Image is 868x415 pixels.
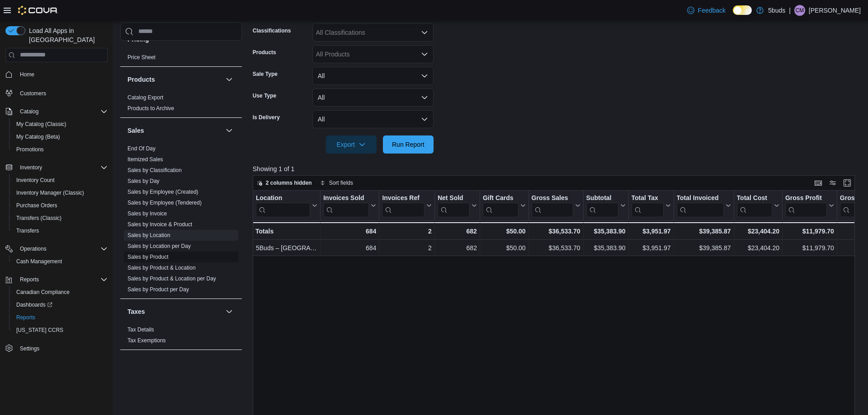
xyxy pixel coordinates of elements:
[127,275,216,282] span: Sales by Product & Location per Day
[2,68,111,81] button: Home
[127,199,202,206] span: Sales by Employee (Tendered)
[127,94,163,101] a: Catalog Export
[253,49,276,56] label: Products
[531,194,573,217] div: Gross Sales
[13,187,88,198] a: Inventory Manager (Classic)
[13,287,108,298] span: Canadian Compliance
[16,121,66,128] span: My Catalog (Classic)
[127,54,156,61] a: Price Sheet
[127,221,192,228] a: Sales by Invoice & Product
[127,167,182,173] a: Sales by Classification
[16,146,44,153] span: Promotions
[13,119,70,130] a: My Catalog (Classic)
[127,126,144,135] h3: Sales
[224,125,235,136] button: Sales
[796,5,804,16] span: CM
[16,202,57,209] span: Purchase Orders
[16,69,38,80] a: Home
[789,5,791,16] p: |
[586,194,625,217] button: Subtotal
[127,254,169,260] a: Sales by Product
[9,174,111,187] button: Inventory Count
[9,324,111,336] button: [US_STATE] CCRS
[13,256,66,267] a: Cash Management
[13,200,108,211] span: Purchase Orders
[631,194,663,203] div: Total Tax
[127,210,167,217] span: Sales by Invoice
[13,213,65,224] a: Transfers (Classic)
[316,177,357,188] button: Sort fields
[531,226,580,237] div: $36,533.70
[253,70,278,78] label: Sale Type
[127,253,169,261] span: Sales by Product
[9,212,111,224] button: Transfers (Classic)
[127,264,196,271] span: Sales by Product & Location
[483,194,519,203] div: Gift Cards
[127,275,216,282] a: Sales by Product & Location per Day
[736,194,772,203] div: Total Cost
[16,106,42,117] button: Catalog
[127,167,182,174] span: Sales by Classification
[5,64,108,378] nav: Complex example
[120,143,242,298] div: Sales
[586,242,625,253] div: $35,383.90
[13,131,64,142] a: My Catalog (Beta)
[13,312,108,323] span: Reports
[2,273,111,286] button: Reports
[13,175,108,186] span: Inventory Count
[323,194,369,217] div: Invoices Sold
[16,106,108,117] span: Catalog
[127,156,163,163] a: Itemized Sales
[382,226,431,237] div: 2
[809,5,861,16] p: [PERSON_NAME]
[483,226,526,237] div: $50.00
[127,307,222,316] button: Taxes
[16,274,108,285] span: Reports
[676,242,731,253] div: $39,385.87
[785,242,834,253] div: $11,979.70
[16,343,108,354] span: Settings
[16,301,52,308] span: Dashboards
[9,118,111,131] button: My Catalog (Classic)
[9,311,111,324] button: Reports
[127,337,166,344] a: Tax Exemptions
[785,226,834,237] div: $11,979.70
[13,325,108,336] span: Washington CCRS
[16,177,55,184] span: Inventory Count
[736,194,779,217] button: Total Cost
[13,144,108,155] span: Promotions
[2,105,111,118] button: Catalog
[312,89,434,107] button: All
[13,225,108,236] span: Transfers
[13,200,61,211] a: Purchase Orders
[2,242,111,255] button: Operations
[9,224,111,237] button: Transfers
[676,194,723,217] div: Total Invoiced
[266,179,312,187] span: 2 columns hidden
[323,242,376,253] div: 684
[16,162,46,173] button: Inventory
[127,242,191,250] span: Sales by Location per Day
[438,194,470,203] div: Net Sold
[256,194,317,217] button: Location
[312,110,434,128] button: All
[127,337,166,344] span: Tax Exemptions
[16,189,84,196] span: Inventory Manager (Classic)
[18,6,58,15] img: Cova
[20,276,39,283] span: Reports
[736,194,772,217] div: Total Cost
[127,105,174,112] span: Products to Archive
[736,226,779,237] div: $23,404.20
[16,162,108,173] span: Inventory
[127,145,156,152] span: End Of Day
[13,213,108,224] span: Transfers (Classic)
[827,177,838,188] button: Display options
[16,326,63,334] span: [US_STATE] CCRS
[25,26,108,44] span: Load All Apps in [GEOGRAPHIC_DATA]
[586,226,625,237] div: $35,383.90
[785,194,827,217] div: Gross Profit
[16,274,42,285] button: Reports
[9,298,111,311] a: Dashboards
